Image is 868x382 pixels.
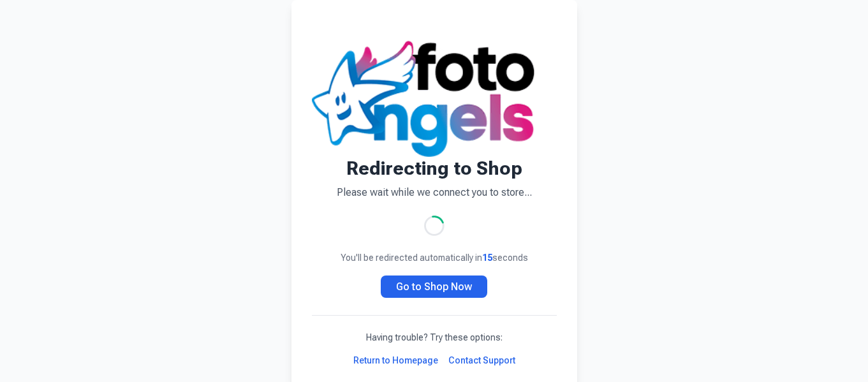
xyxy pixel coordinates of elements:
p: Please wait while we connect you to store... [312,185,557,200]
span: 15 [482,253,492,263]
p: Having trouble? Try these options: [312,331,557,344]
a: Go to Shop Now [381,275,487,298]
a: Contact Support [448,354,515,367]
a: Return to Homepage [353,354,438,367]
h1: Redirecting to Shop [312,157,557,180]
p: You'll be redirected automatically in seconds [312,251,557,264]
